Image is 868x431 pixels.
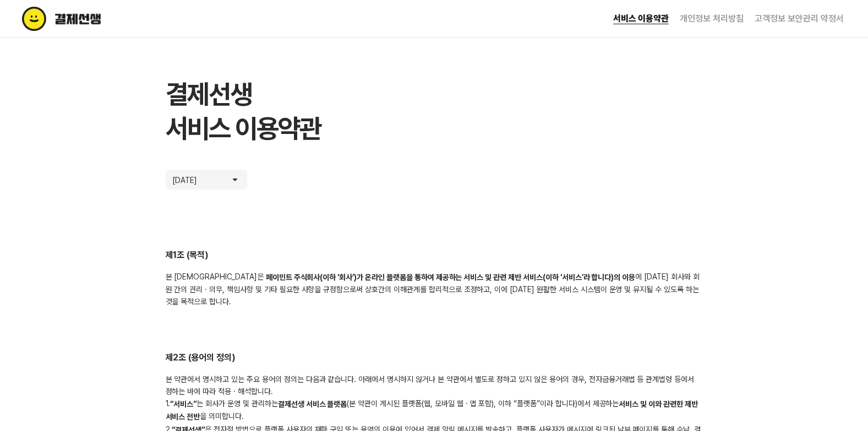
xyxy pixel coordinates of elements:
h2: 제1조 (목적) [166,249,703,262]
h2: 제2조 (용어의 정의) [166,352,703,364]
b: 서비스 및 이와 관련한 제반 서비스 전반 [166,400,698,421]
img: terms logo [22,7,148,31]
a: 서비스 이용약관 [613,13,669,24]
a: 고객정보 보안관리 약정서 [755,13,844,24]
img: arrow icon [230,174,241,185]
div: 본 [DEMOGRAPHIC_DATA]은 에 [DATE] 회사와 회원 간의 권리 · 의무, 책임사항 및 기타 필요한 사항을 규정함으로써 상호간의 이해관계를 합리적으로 조정하고,... [166,271,703,308]
button: [DATE] [166,170,247,190]
p: [DATE] [172,174,205,185]
b: 결제선생 서비스 플랫폼 [278,400,347,408]
b: 페이민트 주식회사(이하 ‘회사’)가 온라인 플랫폼을 통하여 제공하는 서비스 및 관련 제반 서비스(이하 ‘서비스’라 합니다)의 이용 [266,273,635,282]
b: “서비스” [170,400,196,408]
a: 개인정보 처리방침 [680,13,744,24]
h1: 결제선생 서비스 이용약관 [166,77,703,146]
